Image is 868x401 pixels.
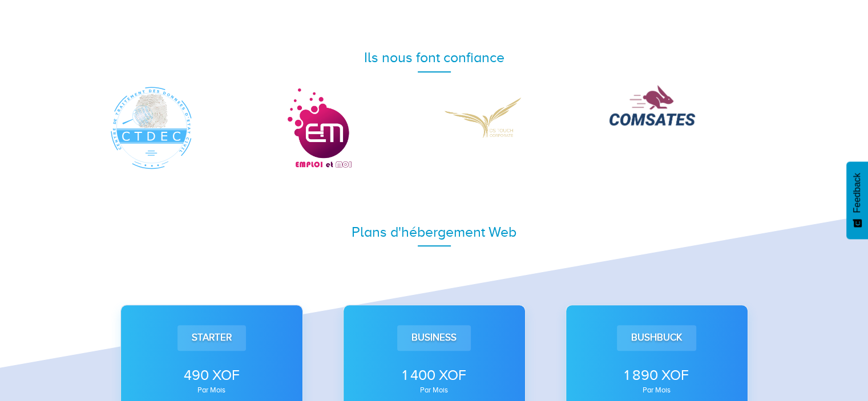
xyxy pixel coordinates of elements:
div: Bushbuck [617,325,696,350]
span: Feedback [852,173,862,213]
img: COMSATES [609,85,695,125]
div: 1 890 XOF [582,365,732,386]
div: Plans d'hébergement Web [109,222,760,242]
div: Ils nous font confiance [109,47,760,68]
img: CTDEC [109,85,195,171]
div: par mois [582,387,732,394]
div: par mois [359,387,510,394]
img: DS Corporate [443,85,528,149]
div: Starter [177,325,246,350]
button: Feedback - Afficher l’enquête [846,161,868,239]
div: 490 XOF [136,365,287,386]
div: 1 400 XOF [359,365,510,386]
div: Business [397,325,471,350]
div: par mois [136,387,287,394]
img: Emploi et Moi [276,85,361,171]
